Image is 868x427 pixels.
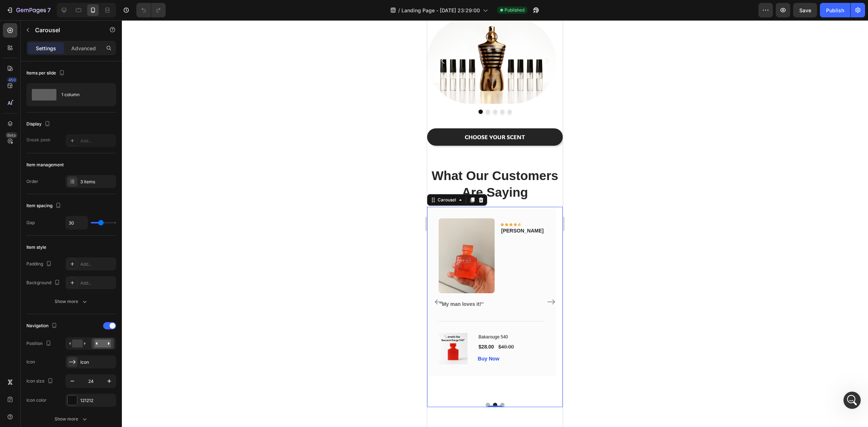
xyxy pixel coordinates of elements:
[26,68,66,78] div: Items per slide
[26,321,59,331] div: Navigation
[6,276,17,287] button: Carousel Back Arrow
[427,20,563,427] iframe: Design area
[80,280,114,286] div: Add...
[38,113,98,121] p: CHOOSE YOUR SCENT
[113,3,127,17] button: Accueil
[35,26,97,34] p: Carousel
[110,30,130,51] button: Carousel Next Arrow
[820,3,850,17] button: Publish
[398,7,400,14] span: /
[799,7,811,13] span: Save
[826,7,844,14] div: Publish
[26,219,35,226] div: Gap
[74,207,116,214] p: [PERSON_NAME]
[71,44,96,52] p: Advanced
[26,244,46,251] div: Item style
[26,359,35,365] div: Icon
[80,359,114,366] div: Icon
[118,276,130,287] button: Carousel Next Arrow
[136,3,166,17] div: Undo/Redo
[12,85,113,107] div: If you have any further inquiries or concerns, please do not hesitate to contact us.
[6,182,139,219] div: user dit…
[9,176,30,183] div: Carousel
[26,376,55,386] div: Icon size
[80,397,114,404] div: 121212
[7,77,17,83] div: 450
[36,44,56,52] p: Settings
[26,278,61,288] div: Background
[51,322,68,331] div: $28.00
[91,165,139,181] div: the problem is
[12,46,113,54] div: Hello,
[66,383,70,387] button: Dot
[35,4,82,9] h1: [PERSON_NAME]
[61,86,106,103] div: 1 column
[66,89,70,94] button: Dot
[23,237,29,243] button: Sélectionneur de fichier gif
[6,42,119,136] div: Hello,I am writing to inquire about the status of our previous correspondence. Have you received ...
[51,335,72,342] button: Buy Now
[11,237,17,243] button: Sélectionneur d’emoji
[5,132,17,138] div: Beta
[80,179,114,185] div: 3 items
[51,89,56,94] button: Dot
[6,149,139,165] div: user dit…
[59,89,63,94] button: Dot
[47,6,51,14] p: 7
[97,170,133,177] div: the problem is
[26,137,51,143] div: Sneak peek
[1,147,135,180] p: What Our Customers Are Saying
[6,219,139,258] div: user dit…
[401,7,480,14] span: Landing Page - [DATE] 23:29:00
[793,3,817,17] button: Save
[843,392,861,409] iframe: Intercom live chat
[73,89,77,94] button: Dot
[12,53,113,81] div: I am writing to inquire about the status of our previous correspondence. Have you received the in...
[32,186,133,214] div: to be able to see the modified version of my store I have to enter a totally different url than t...
[123,149,139,165] div: hi
[26,182,139,218] div: to be able to see the modified version of my store I have to enter a totally different url than t...
[66,216,88,229] input: Auto
[127,3,140,16] div: Fermer
[73,383,77,387] button: Dot
[3,3,54,17] button: 7
[6,222,139,234] textarea: Envoyer un message...
[26,295,116,308] button: Show more
[55,415,88,423] div: Show more
[12,198,68,273] img: image_demo.jpg
[128,153,133,160] div: hi
[26,119,52,129] div: Display
[505,7,524,13] span: Published
[26,178,38,185] div: Order
[80,89,85,94] button: Dot
[26,413,116,426] button: Show more
[12,110,103,130] i: Noted: this conversation will be automatically concluded in the next day if no response is received.
[26,397,47,403] div: Icon color
[26,339,53,349] div: Position
[12,137,74,141] div: [PERSON_NAME] • Il y a 16h
[26,219,139,249] div: So I want my URL to stay [DOMAIN_NAME] and not [DOMAIN_NAME][URL]
[6,165,139,182] div: user dit…
[26,162,64,168] div: Item management
[34,237,40,243] button: Télécharger la pièce jointe
[59,383,63,387] button: Dot
[26,259,53,269] div: Padding
[12,281,56,287] strong: ''My man loves it!''
[5,3,18,17] button: go back
[71,322,88,331] div: $40.00
[6,32,139,42] div: Août 27
[21,4,32,16] img: Profile image for Tina
[35,9,69,16] p: Actif il y a 15h
[124,234,136,245] button: Envoyer un message…
[6,42,139,149] div: Tina dit…
[51,313,117,321] h1: Bakarouge 540
[46,237,52,243] button: Start recording
[80,261,114,268] div: Add...
[26,201,63,211] div: Item spacing
[55,298,88,305] div: Show more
